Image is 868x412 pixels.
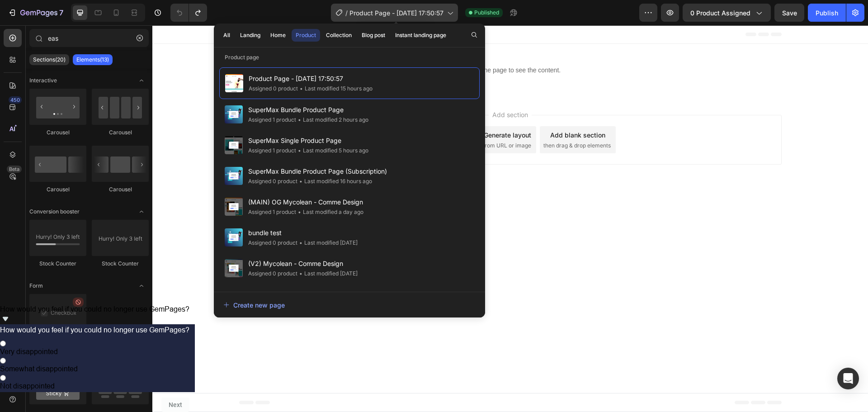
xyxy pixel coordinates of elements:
div: Last modified 16 hours ago [297,177,372,186]
span: • [300,85,303,92]
span: Toggle open [134,73,149,88]
div: 450 [9,96,22,104]
p: 7 [59,7,63,18]
span: • [299,239,302,246]
span: 0 product assigned [690,8,750,18]
iframe: Design area [152,25,868,412]
div: Assigned 1 product [248,115,296,124]
span: / [345,8,348,18]
button: All [219,29,234,42]
div: Home [270,31,286,39]
span: Product Page - [DATE] 17:50:57 [349,8,443,18]
button: Blog post [358,29,389,42]
button: Product [292,29,320,42]
div: Last modified 15 hours ago [298,84,373,93]
span: bundle test [248,227,358,238]
div: Open Intercom Messenger [837,368,859,389]
p: Elements(13) [76,56,109,63]
button: Instant landing page [391,29,450,42]
div: Assigned 0 product [248,238,297,247]
div: Collection [326,31,352,39]
button: 7 [4,4,67,22]
button: 0 product assigned [683,4,771,22]
div: Undo/Redo [170,4,207,22]
div: Choose templates [260,105,315,114]
span: then drag & drop elements [391,116,458,124]
span: inspired by CRO experts [256,116,318,124]
div: Carousel [29,185,86,194]
p: Product page [214,53,485,62]
div: Assigned 0 product [248,177,297,186]
div: Publish [816,8,838,18]
span: Conversion booster [29,208,80,216]
div: Beta [7,166,22,173]
div: Blog post [362,31,385,39]
span: Toggle open [134,204,149,219]
div: Assigned 1 product [248,146,296,155]
div: Stock Counter [92,260,149,268]
span: SuperMax Bundle Product Page [248,104,368,115]
span: from URL or image [330,116,379,124]
span: • [299,270,302,277]
button: Collection [322,29,356,42]
div: Generate layout [331,105,379,114]
div: Last modified [DATE] [297,269,358,278]
button: Publish [808,4,846,22]
div: Instant landing page [395,31,446,39]
div: Assigned 0 product [248,269,297,278]
div: Assigned 1 product [248,208,296,217]
span: Add section [336,85,379,94]
div: Last modified a day ago [296,208,363,217]
div: Landing [240,31,260,39]
span: Published [474,9,499,17]
span: Product Page - [DATE] 17:50:57 [249,73,373,84]
div: Carousel [92,128,149,137]
div: Assigned 0 product [249,84,298,93]
span: (V2) Mycolean - Comme Design [248,258,358,269]
div: Last modified [DATE] [297,238,358,247]
span: SuperMax Bundle Product Page (Subscription) [248,166,387,177]
span: • [298,116,301,123]
span: • [298,208,301,215]
span: Form [29,282,43,290]
span: SuperMax Single Product Page [248,135,368,146]
button: Landing [236,29,264,42]
div: Create new page [223,300,285,310]
div: Add blank section [398,105,453,114]
button: Create new page [223,296,476,314]
div: Carousel [29,128,86,137]
span: • [299,178,302,185]
div: Product [296,31,316,39]
input: Search Sections & Elements [29,29,149,47]
div: Carousel [92,185,149,194]
span: (MAIN) OG Mycolean - Comme Design [248,197,363,208]
span: Save [782,9,797,17]
span: Interactive [29,76,57,85]
p: Sections(20) [33,56,66,63]
div: Last modified 2 hours ago [296,115,368,124]
div: Stock Counter [29,260,86,268]
span: Toggle open [134,279,149,293]
button: Save [774,4,804,22]
div: Last modified 5 hours ago [296,146,368,155]
div: All [223,31,230,39]
button: Home [266,29,290,42]
span: • [298,147,301,154]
